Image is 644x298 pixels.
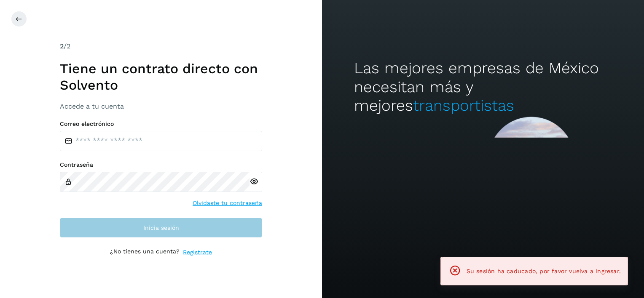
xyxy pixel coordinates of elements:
[60,102,262,110] h3: Accede a tu cuenta
[60,41,262,51] div: /2
[60,120,262,128] label: Correo electrónico
[193,199,262,208] a: Olvidaste tu contraseña
[467,268,621,274] span: Su sesión ha caducado, por favor vuelva a ingresar.
[413,96,514,114] span: transportistas
[183,248,212,257] a: Regístrate
[60,218,262,238] button: Inicia sesión
[60,61,262,93] h1: Tiene un contrato directo con Solvento
[60,161,262,168] label: Contraseña
[354,59,612,115] h2: Las mejores empresas de México necesitan más y mejores
[143,225,179,231] span: Inicia sesión
[110,248,180,257] p: ¿No tienes una cuenta?
[60,42,64,50] span: 2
